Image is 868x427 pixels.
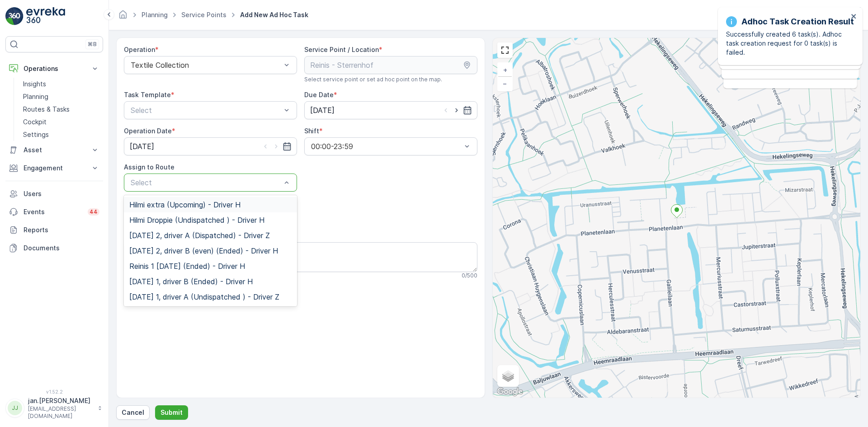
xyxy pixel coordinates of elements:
[122,408,144,417] p: Cancel
[124,137,297,155] input: dd/mm/yyyy
[129,247,278,255] span: [DATE] 2, driver B (even) (Ended) - Driver H
[495,386,525,398] a: Open this area in Google Maps (opens a new window)
[116,405,150,420] button: Cancel
[498,63,512,77] a: Zoom In
[181,11,226,19] a: Service Points
[88,41,97,48] p: ⌘B
[5,141,103,159] button: Asset
[26,7,65,25] img: logo_light-DOdMpM7g.png
[23,105,70,114] p: Routes & Tasks
[19,128,103,141] a: Settings
[304,91,334,99] label: Due Date
[5,389,103,394] span: v 1.52.2
[129,293,279,301] span: [DATE] 1, driver A (Undispatched ) - Driver Z
[5,60,103,78] button: Operations
[124,91,171,99] label: Task Template
[304,76,442,83] span: Select service point or set ad hoc point on the map.
[726,30,848,57] p: Successfully created 6 task(s). Adhoc task creation request for 0 task(s) is failed.
[23,80,46,89] p: Insights
[8,401,22,415] div: JJ
[19,78,103,90] a: Insights
[5,221,103,239] a: Reports
[24,145,85,155] p: Asset
[155,405,188,420] button: Submit
[498,77,512,90] a: Zoom Out
[142,11,168,19] a: Planning
[5,185,103,203] a: Users
[23,117,47,127] p: Cockpit
[5,239,103,257] a: Documents
[19,103,103,116] a: Routes & Tasks
[503,80,507,87] span: −
[304,101,477,119] input: dd/mm/yyyy
[160,408,183,417] p: Submit
[124,127,172,135] label: Operation Date
[24,207,82,216] p: Events
[24,189,99,198] p: Users
[23,130,49,139] p: Settings
[304,46,379,53] label: Service Point / Location
[129,201,241,209] span: Hilmi extra (Upcoming) - Driver H
[238,10,310,19] span: Add New Ad Hoc Task
[304,127,319,135] label: Shift
[19,90,103,103] a: Planning
[495,386,525,398] img: Google
[28,405,93,420] p: [EMAIL_ADDRESS][DOMAIN_NAME]
[5,7,24,25] img: logo
[503,66,507,74] span: +
[90,208,98,216] p: 44
[129,277,253,286] span: [DATE] 1, driver B (Ended) - Driver H
[851,13,857,21] button: close
[28,396,93,405] p: jan.[PERSON_NAME]
[741,15,854,28] p: Adhoc Task Creation Result
[5,396,103,420] button: JJjan.[PERSON_NAME][EMAIL_ADDRESS][DOMAIN_NAME]
[24,164,85,173] p: Engagement
[118,13,128,21] a: Homepage
[129,216,264,224] span: Hilmi Droppie (Undispatched ) - Driver H
[462,272,477,279] p: 0 / 500
[24,225,99,235] p: Reports
[5,159,103,177] button: Engagement
[5,203,103,221] a: Events44
[304,56,477,74] input: Reinis - Sterrenhof
[24,64,85,73] p: Operations
[124,46,155,53] label: Operation
[131,177,281,188] p: Select
[129,262,245,270] span: Reinis 1 [DATE] (Ended) - Driver H
[498,366,518,386] a: Layers
[498,43,512,57] a: View Fullscreen
[124,163,175,171] label: Assign to Route
[23,92,48,101] p: Planning
[129,231,270,239] span: [DATE] 2, driver A (Dispatched) - Driver Z
[19,116,103,128] a: Cockpit
[24,244,99,253] p: Documents
[131,105,281,116] p: Select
